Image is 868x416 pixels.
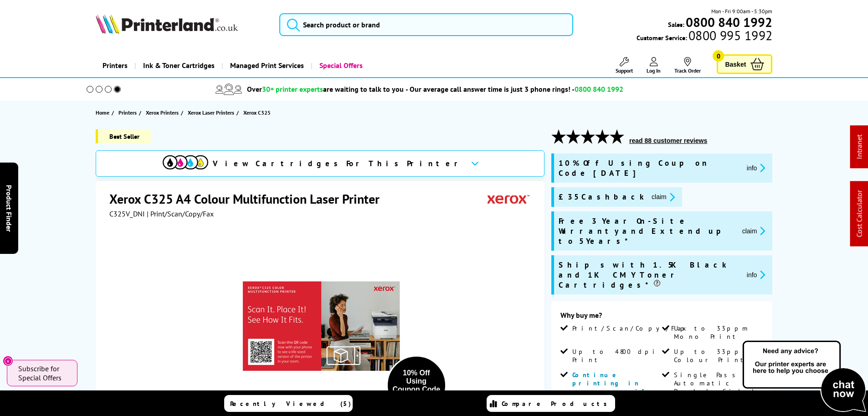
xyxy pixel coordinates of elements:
span: Sales: [668,20,684,29]
span: Home [96,108,109,117]
span: Up to 4800 dpi Print [572,348,660,364]
a: Printerland Logo [96,14,268,36]
div: Why buy me? [560,311,763,324]
button: Close [3,356,13,366]
button: promo-description [744,163,768,173]
a: Cost Calculator [855,190,864,237]
img: Xerox [488,190,529,207]
a: Xerox Printers [146,108,181,117]
span: 30+ printer experts [262,84,323,94]
img: View Cartridges [163,155,208,169]
span: Customer Service: [637,31,772,42]
a: Xerox Laser Printers [188,108,236,117]
img: Printerland Logo [96,14,238,34]
a: 0800 840 1992 [684,18,772,26]
span: Compare Products [502,400,612,408]
a: Printers [96,54,134,77]
input: Search product or brand [279,13,573,36]
span: - Our average call answer time is just 3 phone rings! - [406,84,623,94]
span: Printers [118,108,137,117]
span: | Print/Scan/Copy/Fax [147,209,214,218]
span: Log In [647,67,661,74]
span: Basket [725,58,746,70]
h1: Xerox C325 A4 Colour Multifunction Laser Printer [109,190,389,207]
button: promo-description [740,226,768,236]
b: 0800 840 1992 [686,14,772,31]
span: £35 Cashback [559,192,644,202]
a: Printers [118,108,139,117]
span: Xerox C325 [243,108,271,117]
span: Mon - Fri 9:00am - 5:30pm [711,7,772,16]
span: Product Finder [5,184,14,232]
button: promo-description [649,192,678,202]
a: Compare Products [487,395,615,412]
button: read 88 customer reviews [627,137,710,145]
span: Xerox Printers [146,108,179,117]
span: Recently Viewed (5) [230,400,351,408]
span: 0 [713,50,724,62]
img: Open Live Chat window [740,339,868,414]
a: Support [616,57,633,74]
a: Special Offers [311,54,370,77]
button: promo-description [744,269,768,280]
span: C325V_DNI [109,209,145,218]
span: Up to 33ppm Mono Print [674,324,761,341]
a: Xerox C325 [243,108,273,117]
span: Ships with 1.5K Black and 1K CMY Toner Cartridges* [559,260,740,290]
span: Xerox Laser Printers [188,108,234,117]
a: Log In [647,57,661,74]
a: Track Order [674,57,701,74]
img: Xerox C325 Thumbnail [232,237,411,416]
span: Up to 33ppm Colour Print [674,348,761,364]
span: Subscribe for Special Offers [18,364,68,382]
div: 10% Off Using Coupon Code [DATE] [392,369,441,402]
span: 10% Off Using Coupon Code [DATE] [559,158,740,178]
a: Ink & Toner Cartridges [134,54,221,77]
a: Basket 0 [717,54,772,74]
a: Home [96,108,112,117]
span: Ink & Toner Cartridges [143,54,215,77]
span: 0800 840 1992 [575,84,623,94]
span: View Cartridges For This Printer [213,158,463,169]
span: 0800 995 1992 [687,31,772,40]
span: Support [616,67,633,74]
span: Single Pass Automatic Double Sided Scanning [674,371,761,404]
span: Best Seller [96,129,151,143]
a: Intranet [855,135,864,159]
a: Managed Print Services [221,54,311,77]
span: Print/Scan/Copy/Fax [572,324,689,332]
a: Recently Viewed (5) [224,395,353,412]
span: Over are waiting to talk to you [247,84,404,94]
span: Free 3 Year On-Site Warranty and Extend up to 5 Years* [559,216,735,246]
